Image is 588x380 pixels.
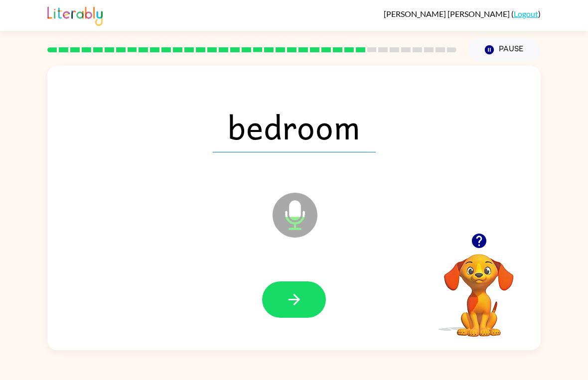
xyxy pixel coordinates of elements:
[514,9,538,18] a: Logout
[384,9,541,18] div: ( )
[384,9,511,18] span: [PERSON_NAME] [PERSON_NAME]
[47,4,103,26] img: Literably
[429,239,529,338] video: Your browser must support playing .mp4 files to use Literably. Please try using another browser.
[213,101,376,152] span: bedroom
[468,38,541,61] button: Pause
